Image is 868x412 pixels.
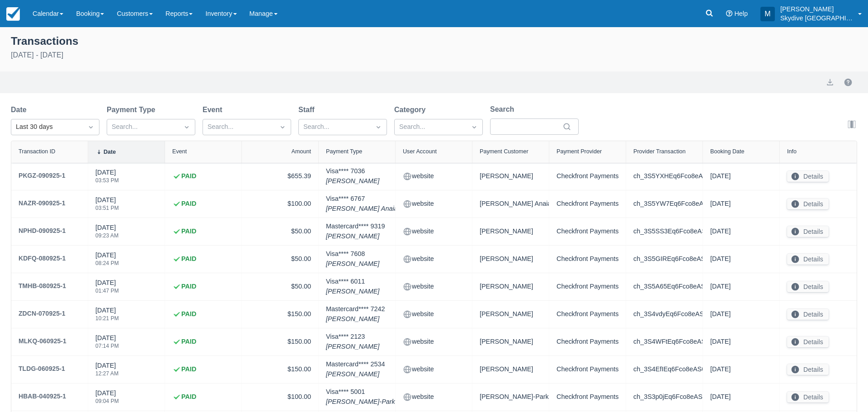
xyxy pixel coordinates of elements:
[181,254,196,264] strong: PAID
[95,333,119,354] div: [DATE]
[19,363,65,374] div: TLDG-060925-1
[19,336,66,348] a: MLKQ-060925-1
[557,148,602,155] div: Payment Provider
[172,148,187,155] div: Event
[326,204,410,214] em: [PERSON_NAME] Anaiatulla
[203,104,226,115] label: Event
[181,309,196,319] strong: PAID
[557,363,618,376] div: Checkfront Payments
[95,278,119,299] div: [DATE]
[480,391,542,403] div: [PERSON_NAME]-Park
[490,104,518,115] label: Search
[480,336,542,348] div: [PERSON_NAME]
[182,123,191,132] span: Dropdown icon
[249,170,311,183] div: $655.39
[403,225,465,238] div: website
[19,225,66,236] div: NPHD-090925-1
[787,336,829,347] button: Details
[557,336,618,348] div: Checkfront Payments
[633,308,695,321] div: ch_3S4vdyEq6Fco8eAS0vlHRGZ1
[249,363,311,376] div: $150.00
[710,308,772,321] div: [DATE]
[326,287,379,297] em: [PERSON_NAME]
[557,225,618,238] div: Checkfront Payments
[480,225,542,238] div: [PERSON_NAME]
[480,308,542,321] div: [PERSON_NAME]
[95,233,118,238] div: 09:23 AM
[403,308,465,321] div: website
[19,391,66,402] div: HBAB-040925-1
[19,280,66,291] div: TMHB-080925-1
[11,50,857,61] div: [DATE] - [DATE]
[710,280,772,293] div: [DATE]
[710,148,745,155] div: Booking Date
[19,253,66,264] div: KDFQ-080925-1
[95,168,119,189] div: [DATE]
[403,170,465,183] div: website
[633,363,695,376] div: ch_3S4EfIEq6Fco8eAS0lzMPiWF
[95,223,118,244] div: [DATE]
[470,123,479,132] span: Dropdown icon
[19,391,66,403] a: HBAB-040925-1
[726,10,732,17] i: Help
[181,282,196,292] strong: PAID
[557,253,618,265] div: Checkfront Payments
[95,371,118,376] div: 12:27 AM
[710,336,772,348] div: [DATE]
[633,253,695,265] div: ch_3S5GIREq6Fco8eAS1DggTJtu
[6,7,20,21] img: checkfront-main-nav-mini-logo.png
[95,343,119,349] div: 07:14 PM
[19,198,66,208] div: NAZR-090925-1
[787,199,829,209] button: Details
[181,392,196,402] strong: PAID
[249,225,311,238] div: $50.00
[181,227,196,237] strong: PAID
[787,281,829,292] button: Details
[326,232,385,242] em: [PERSON_NAME]
[557,391,618,403] div: Checkfront Payments
[16,122,78,132] div: Last 30 days
[181,199,196,209] strong: PAID
[249,253,311,265] div: $50.00
[19,308,66,321] a: ZDCN-070925-1
[787,364,829,375] button: Details
[326,304,385,324] div: Mastercard **** 7242
[181,337,196,347] strong: PAID
[249,336,311,348] div: $150.00
[710,198,772,210] div: [DATE]
[403,336,465,348] div: website
[11,33,857,48] div: Transactions
[249,198,311,210] div: $100.00
[19,225,66,238] a: NPHD-090925-1
[374,123,383,132] span: Dropdown icon
[633,336,695,348] div: ch_3S4WFtEq6Fco8eAS0nlVRAiX
[181,365,196,374] strong: PAID
[19,198,66,210] a: NAZR-090925-1
[633,148,686,155] div: Provider Transaction
[780,5,853,14] p: [PERSON_NAME]
[95,178,119,183] div: 03:53 PM
[326,176,379,186] em: [PERSON_NAME]
[95,251,119,271] div: [DATE]
[557,308,618,321] div: Checkfront Payments
[86,123,95,132] span: Dropdown icon
[95,316,119,321] div: 10:21 PM
[95,361,118,382] div: [DATE]
[403,198,465,210] div: website
[326,369,385,379] em: [PERSON_NAME]
[403,280,465,293] div: website
[19,280,66,293] a: TMHB-080925-1
[95,288,119,294] div: 01:47 PM
[480,253,542,265] div: [PERSON_NAME]
[710,363,772,376] div: [DATE]
[633,280,695,293] div: ch_3S5A65Eq6Fco8eAS07XbO3gy
[19,363,65,376] a: TLDG-060925-1
[787,392,829,403] button: Details
[298,104,318,115] label: Staff
[787,171,829,182] button: Details
[19,148,55,155] div: Transaction ID
[292,148,311,155] div: Amount
[787,254,829,265] button: Details
[326,259,379,269] em: [PERSON_NAME]
[787,226,829,237] button: Details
